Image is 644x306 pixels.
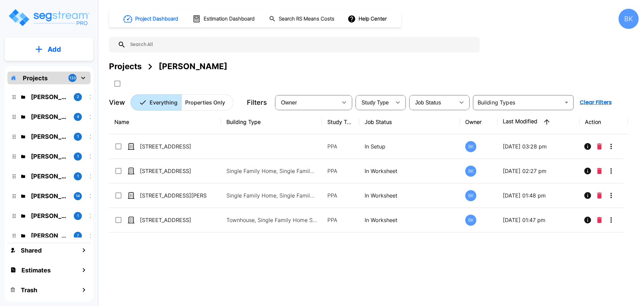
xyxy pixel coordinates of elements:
[465,166,476,177] div: BK
[190,12,258,26] button: Estimation Dashboard
[247,97,267,107] p: Filters
[21,266,51,275] h1: Estimates
[411,93,455,112] div: Select
[77,213,79,219] p: 1
[77,173,79,179] p: 1
[276,93,337,112] div: Select
[594,140,604,153] button: Delete
[503,216,574,224] p: [DATE] 01:47 pm
[580,110,628,134] th: Action
[365,191,455,200] p: In Worksheet
[31,191,68,201] p: Marci Fair
[327,191,354,200] p: PPA
[365,142,455,150] p: In Setup
[594,189,604,202] button: Delete
[503,142,574,150] p: [DATE] 03:28 pm
[140,191,207,200] p: [STREET_ADDRESS][PERSON_NAME]
[357,93,391,112] div: Select
[362,100,389,105] span: Study Type
[503,191,574,200] p: [DATE] 01:48 pm
[346,12,389,25] button: Help Center
[226,191,317,200] p: Single Family Home, Single Family Home Site
[475,98,560,107] input: Building Types
[581,189,594,202] button: Info
[130,94,181,111] button: Everything
[31,92,68,101] p: Nolman Cubas
[77,154,79,159] p: 1
[23,74,48,83] p: Projects
[226,167,317,175] p: Single Family Home, Single Family Home Site
[48,44,61,54] p: Add
[31,132,68,141] p: Kamal Momi
[594,213,604,227] button: Delete
[465,141,476,152] div: BK
[604,140,618,153] button: More-Options
[31,231,68,240] p: Andrea Vacaflor Ayoroa
[359,110,460,134] th: Job Status
[562,98,571,107] button: Open
[109,110,221,134] th: Name
[69,75,76,81] p: 133
[76,193,80,199] p: 14
[581,140,594,153] button: Info
[497,110,580,134] th: Last Modified
[31,211,68,220] p: Micah Hall
[465,215,476,226] div: BK
[365,216,455,224] p: In Worksheet
[415,100,441,105] span: Job Status
[365,167,455,175] p: In Worksheet
[281,100,297,105] span: Owner
[140,167,207,175] p: [STREET_ADDRESS]
[327,216,354,224] p: PPA
[109,60,142,73] div: Projects
[77,233,79,238] p: 7
[460,110,497,134] th: Owner
[465,190,476,201] div: BK
[77,114,79,120] p: 4
[185,98,225,106] p: Properties Only
[181,94,233,111] button: Properties Only
[204,15,255,23] h1: Estimation Dashboard
[159,60,227,73] div: [PERSON_NAME]
[31,172,68,181] p: Chad Beers
[221,110,322,134] th: Building Type
[604,189,618,202] button: More-Options
[503,167,574,175] p: [DATE] 02:27 pm
[279,15,334,23] h1: Search RS Means Costs
[594,164,604,178] button: Delete
[327,142,354,150] p: PPA
[266,12,338,26] button: Search RS Means Costs
[31,112,68,121] p: Nazar G Kalayji
[126,37,476,52] input: Search All
[619,9,639,29] div: BK
[581,164,594,178] button: Info
[604,213,618,227] button: More-Options
[327,167,354,175] p: PPA
[21,286,37,295] h1: Trash
[111,77,124,90] button: SelectAll
[31,152,68,161] p: Sid Rathi
[77,134,79,139] p: 1
[135,15,178,23] h1: Project Dashboard
[8,8,90,27] img: Logo
[226,216,317,224] p: Townhouse, Single Family Home Site
[140,216,207,224] p: [STREET_ADDRESS]
[581,213,594,227] button: Info
[5,40,93,59] button: Add
[121,11,182,26] button: Project Dashboard
[109,97,125,107] p: View
[604,164,618,178] button: More-Options
[77,94,79,100] p: 2
[21,246,42,255] h1: Shared
[140,142,207,150] p: [STREET_ADDRESS]
[130,94,233,111] div: Platform
[577,96,614,109] button: Clear Filters
[150,98,177,106] p: Everything
[322,110,359,134] th: Study Type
